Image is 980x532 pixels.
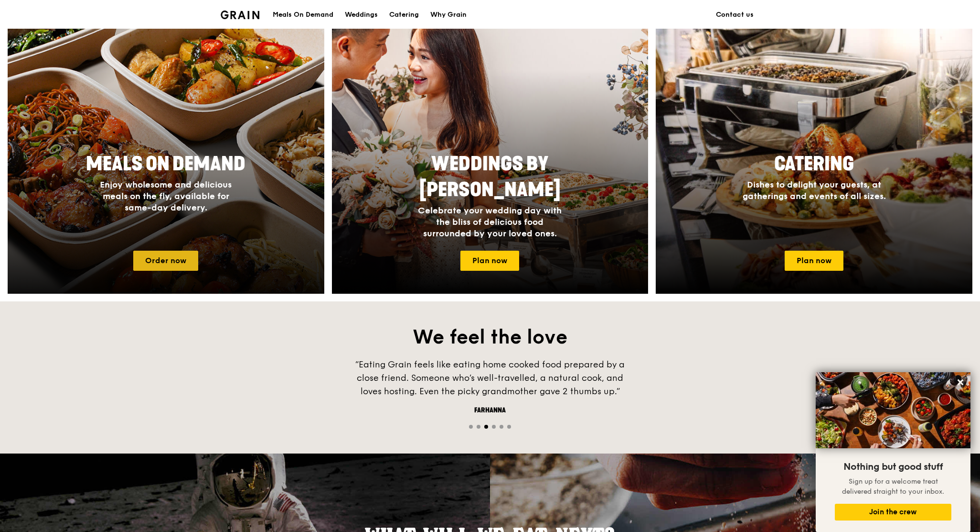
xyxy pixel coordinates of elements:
div: “Eating Grain feels like eating home cooked food prepared by a close friend. Someone who’s well-t... [347,358,633,398]
div: Why Grain [430,0,467,29]
a: Catering [383,0,425,29]
img: Grain [221,11,259,19]
div: Catering [389,0,419,29]
span: Enjoy wholesome and delicious meals on the fly, available for same-day delivery. [100,179,232,213]
a: Contact us [710,0,759,29]
span: Sign up for a welcome treat delivered straight to your inbox. [842,477,944,496]
span: Weddings by [PERSON_NAME] [419,153,561,201]
div: Weddings [345,0,378,29]
span: Go to slide 6 [507,425,511,429]
img: DSC07876-Edit02-Large.jpeg [816,372,970,448]
span: Celebrate your wedding day with the bliss of delicious food surrounded by your loved ones. [418,205,562,239]
span: Catering [774,153,854,176]
span: Go to slide 5 [500,425,503,429]
a: Plan now [460,251,519,271]
button: Join the crew [835,504,951,521]
a: Plan now [785,251,843,271]
div: Farhanna [347,406,633,415]
button: Close [953,375,968,390]
span: Go to slide 2 [477,425,480,429]
a: CateringDishes to delight your guests, at gatherings and events of all sizes.Plan now [656,15,972,294]
a: Why Grain [425,0,472,29]
span: Go to slide 3 [484,425,488,429]
a: Weddings [339,0,383,29]
a: Meals On DemandEnjoy wholesome and delicious meals on the fly, available for same-day delivery.Or... [8,15,324,294]
a: Weddings by [PERSON_NAME]Celebrate your wedding day with the bliss of delicious food surrounded b... [332,15,649,294]
span: Dishes to delight your guests, at gatherings and events of all sizes. [743,179,886,201]
span: Meals On Demand [86,153,245,176]
span: Nothing but good stuff [843,461,943,473]
div: Meals On Demand [273,0,333,29]
span: Go to slide 4 [492,425,496,429]
a: Order now [133,251,198,271]
span: Go to slide 1 [469,425,473,429]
